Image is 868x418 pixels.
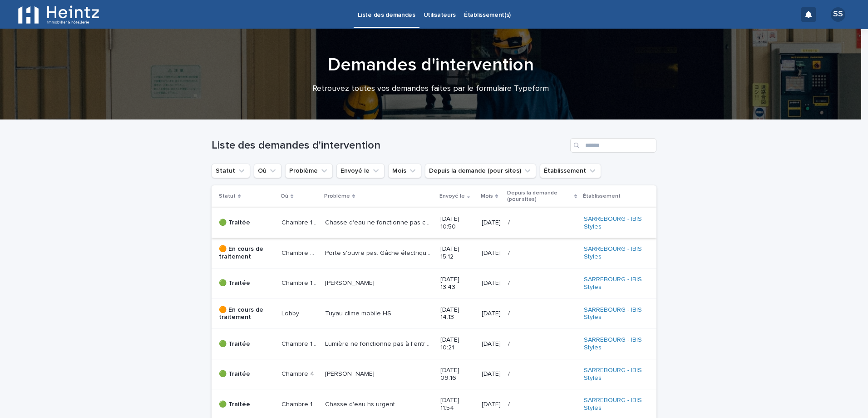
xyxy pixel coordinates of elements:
[281,399,320,408] p: Chambre 119
[285,164,333,178] button: Problème
[482,219,501,227] p: [DATE]
[212,299,656,329] tr: 🟠 En cours de traitementLobbyLobby Tuyau clime mobile HSTuyau clime mobile HS [DATE] 14:13[DATE]/...
[584,276,642,291] a: SARREBOURG - IBIS Styles
[584,306,642,322] a: SARREBOURG - IBIS Styles
[584,215,642,231] a: SARREBOURG - IBIS Styles
[325,308,393,318] p: Tuyau clime mobile HS
[440,336,474,352] p: [DATE] 10:21
[508,248,512,257] p: /
[212,164,250,178] button: Statut
[325,338,435,348] p: Lumière ne fonctionne pas à l'entrée de la chambre voir au plafond
[584,367,642,382] a: SARREBOURG - IBIS Styles
[440,397,474,412] p: [DATE] 11:54
[482,310,501,318] p: [DATE]
[249,84,612,94] p: Retrouvez toutes vos demandes faites par le formulaire Typeform
[219,279,274,287] p: 🟢 Traitée
[440,367,474,382] p: [DATE] 09:16
[324,191,350,201] p: Problème
[219,191,236,201] p: Statut
[440,276,474,291] p: [DATE] 13:43
[482,279,501,287] p: [DATE]
[219,401,274,408] p: 🟢 Traitée
[325,278,376,287] p: [PERSON_NAME]
[507,188,572,205] p: Depuis la demande (pour sites)
[208,54,653,76] h1: Demandes d'intervention
[508,338,512,348] p: /
[212,359,656,389] tr: 🟢 TraitéeChambre 4Chambre 4 [PERSON_NAME][PERSON_NAME] [DATE] 09:16[DATE]// SARREBOURG - IBIS Styles
[212,268,656,299] tr: 🟢 TraitéeChambre 107Chambre 107 [PERSON_NAME][PERSON_NAME] [DATE] 13:43[DATE]// SARREBOURG - IBIS...
[482,249,501,257] p: [DATE]
[570,138,656,153] input: Search
[336,164,385,178] button: Envoyé le
[584,336,642,352] a: SARREBOURG - IBIS Styles
[508,308,512,318] p: /
[831,7,845,22] div: SS
[281,191,288,201] p: Où
[508,368,512,378] p: /
[439,191,465,201] p: Envoyé le
[482,340,501,348] p: [DATE]
[212,208,656,238] tr: 🟢 TraitéeChambre 104Chambre 104 Chasse d'eau ne fonctionne pas correctementChasse d'eau ne foncti...
[482,370,501,378] p: [DATE]
[583,191,621,201] p: Établissement
[388,164,421,178] button: Mois
[325,217,435,227] p: Chasse d'eau ne fonctionne pas correctement
[508,399,512,408] p: /
[281,248,320,257] p: Chambre 207
[219,306,274,322] p: 🟠 En cours de traitement
[219,340,274,348] p: 🟢 Traitée
[325,399,397,408] p: Chasse d'eau hs urgent
[212,238,656,269] tr: 🟠 En cours de traitementChambre 207Chambre 207 Porte s'ouvre pas. Gâche électrique fonctionne pas...
[440,245,474,261] p: [DATE] 15:12
[508,217,512,227] p: /
[584,245,642,261] a: SARREBOURG - IBIS Styles
[281,368,316,378] p: Chambre 4
[219,219,274,227] p: 🟢 Traitée
[325,368,376,378] p: [PERSON_NAME]
[281,278,320,287] p: Chambre 107
[281,338,320,348] p: Chambre 103
[281,217,320,227] p: Chambre 104
[281,308,301,318] p: Lobby
[482,401,501,408] p: [DATE]
[540,164,601,178] button: Établissement
[219,370,274,378] p: 🟢 Traitée
[219,245,274,261] p: 🟠 En cours de traitement
[254,164,281,178] button: Où
[325,248,435,257] p: Porte s'ouvre pas. Gâche électrique fonctionne pas. Problème récurrent. Changer le système entièr...
[212,139,567,152] h1: Liste des demandes d'intervention
[508,278,512,287] p: /
[18,5,99,24] img: EFlGaIRiOEbp5xoNxufA
[440,306,474,322] p: [DATE] 14:13
[584,397,642,412] a: SARREBOURG - IBIS Styles
[440,215,474,231] p: [DATE] 10:50
[481,191,493,201] p: Mois
[425,164,536,178] button: Depuis la demande (pour sites)
[212,329,656,359] tr: 🟢 TraitéeChambre 103Chambre 103 Lumière ne fonctionne pas à l'entrée de la chambre voir au plafon...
